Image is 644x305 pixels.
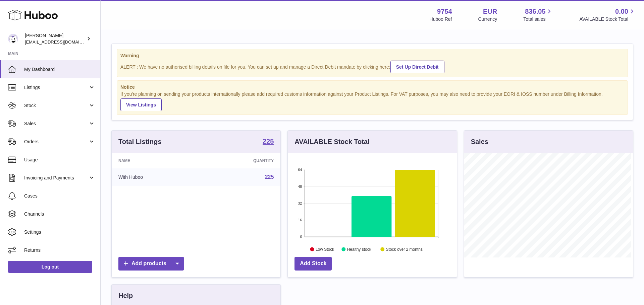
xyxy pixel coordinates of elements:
[120,91,624,111] div: If you're planning on sending your products internationally please add required customs informati...
[24,175,88,181] span: Invoicing and Payments
[24,229,95,235] span: Settings
[298,184,302,188] text: 48
[265,174,274,180] a: 225
[437,7,452,16] strong: 9754
[24,157,95,163] span: Usage
[298,168,302,172] text: 64
[24,139,88,145] span: Orders
[294,257,332,271] a: Add Stock
[112,153,201,168] th: Name
[294,137,369,146] h3: AVAILABLE Stock Total
[298,218,302,222] text: 16
[24,66,95,73] span: My Dashboard
[118,257,184,271] a: Add products
[112,168,201,186] td: With Huboo
[263,138,274,146] a: 225
[25,39,99,45] span: [EMAIL_ADDRESS][DOMAIN_NAME]
[471,137,488,146] h3: Sales
[523,7,553,22] a: 836.05 Total sales
[390,61,444,73] a: Set Up Direct Debit
[120,98,162,111] a: View Listings
[263,138,274,145] strong: 225
[298,201,302,205] text: 32
[483,7,497,16] strong: EUR
[579,16,636,22] span: AVAILABLE Stock Total
[24,102,88,109] span: Stock
[118,291,133,300] h3: Help
[615,7,628,16] span: 0.00
[24,211,95,217] span: Channels
[579,7,636,22] a: 0.00 AVAILABLE Stock Total
[201,153,281,168] th: Quantity
[24,193,95,199] span: Cases
[24,84,88,91] span: Listings
[386,247,423,252] text: Stock over 2 months
[120,53,624,59] strong: Warning
[24,121,88,127] span: Sales
[120,60,624,73] div: ALERT : We have no authorised billing details on file for you. You can set up and manage a Direct...
[118,137,162,146] h3: Total Listings
[525,7,545,16] span: 836.05
[316,247,334,252] text: Low Stock
[25,32,85,45] div: [PERSON_NAME]
[523,16,553,22] span: Total sales
[8,34,18,44] img: internalAdmin-9754@internal.huboo.com
[8,261,92,273] a: Log out
[430,16,452,22] div: Huboo Ref
[120,84,624,90] strong: Notice
[24,247,95,253] span: Returns
[347,247,372,252] text: Healthy stock
[478,16,497,22] div: Currency
[300,235,302,239] text: 0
